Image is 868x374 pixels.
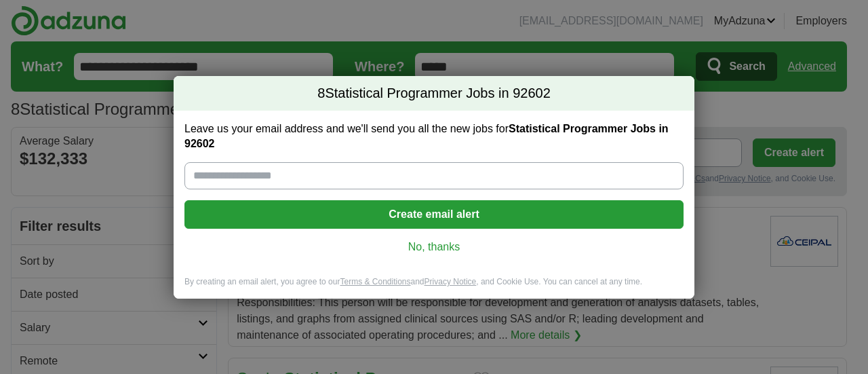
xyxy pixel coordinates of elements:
a: No, thanks [195,240,673,255]
a: Privacy Notice [425,277,477,286]
span: 8 [317,84,325,103]
h2: Statistical Programmer Jobs in 92602 [174,76,694,111]
div: By creating an email alert, you agree to our and , and Cookie Use. You can cancel at any time. [174,276,694,299]
label: Leave us your email address and we'll send you all the new jobs for [184,121,684,151]
a: Terms & Conditions [340,277,410,286]
button: Create email alert [184,200,684,229]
